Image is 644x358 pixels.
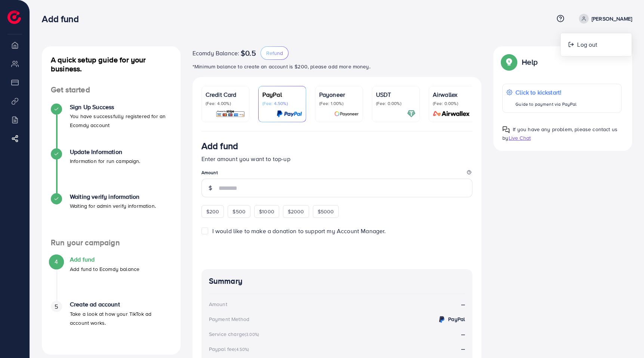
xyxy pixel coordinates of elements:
[70,201,156,210] p: Waiting for admin verify information.
[262,101,302,107] p: (Fee: 4.50%)
[42,13,84,24] h3: Add fund
[206,208,219,215] span: $200
[319,101,359,107] p: (Fee: 1.00%)
[448,315,465,323] strong: PayPal
[515,100,576,109] p: Guide to payment via PayPal
[515,88,576,97] p: Click to kickstart!
[261,46,289,60] button: Refund
[42,193,181,238] li: Waiting verify information
[319,90,359,99] p: Payoneer
[201,169,473,179] legend: Amount
[192,49,239,58] span: Ecomdy Balance:
[55,302,58,311] span: 5
[209,315,249,323] div: Payment Method
[461,330,465,338] strong: --
[70,112,172,130] p: You have successfully registered for an Ecomdy account
[201,141,238,151] h3: Add fund
[192,62,482,71] p: *Minimum balance to create an account is $200, please add more money.
[433,101,472,107] p: (Fee: 0.00%)
[70,309,172,327] p: Take a look at how your TikTok ad account works.
[245,331,259,337] small: (3.00%)
[216,109,245,118] img: card
[461,300,465,309] strong: --
[259,208,274,215] span: $1000
[576,14,632,24] a: [PERSON_NAME]
[431,109,472,118] img: card
[502,55,516,69] img: Popup guide
[209,345,252,353] div: Paypal fee
[433,90,472,99] p: Airwallex
[55,257,58,266] span: 4
[70,193,156,200] h4: Waiting verify information
[70,301,172,308] h4: Create ad account
[42,256,181,301] li: Add fund
[42,104,181,148] li: Sign Up Success
[42,85,181,95] h4: Get started
[70,148,141,155] h4: Update Information
[437,315,446,324] img: credit
[42,301,181,346] li: Create ad account
[502,126,510,133] img: Popup guide
[70,256,139,263] h4: Add fund
[42,238,181,247] h4: Run your campaign
[560,33,632,56] ul: [PERSON_NAME]
[70,157,141,166] p: Information for run campaign.
[206,90,245,99] p: Credit Card
[209,330,261,338] div: Service charge
[376,101,416,107] p: (Fee: 0.00%)
[206,101,245,107] p: (Fee: 4.00%)
[209,300,227,308] div: Amount
[407,109,416,118] img: card
[235,346,249,352] small: (4.50%)
[70,265,139,274] p: Add fund to Ecomdy balance
[42,55,181,73] h4: A quick setup guide for your business.
[509,134,531,142] span: Live Chat
[201,154,473,163] p: Enter amount you want to top-up
[7,10,21,24] img: logo
[266,49,283,57] span: Refund
[209,277,465,286] h4: Summary
[212,227,386,235] span: I would like to make a donation to support my Account Manager.
[334,109,359,118] img: card
[277,109,302,118] img: card
[376,90,416,99] p: USDT
[262,90,302,99] p: PayPal
[232,208,246,215] span: $500
[461,345,465,353] strong: --
[577,40,597,49] span: Log out
[592,14,632,23] p: [PERSON_NAME]
[288,208,304,215] span: $2000
[241,49,256,58] span: $0.5
[42,148,181,193] li: Update Information
[70,104,172,111] h4: Sign Up Success
[522,58,537,67] p: Help
[502,126,617,142] span: If you have any problem, please contact us by
[318,208,334,215] span: $5000
[612,324,638,352] iframe: Chat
